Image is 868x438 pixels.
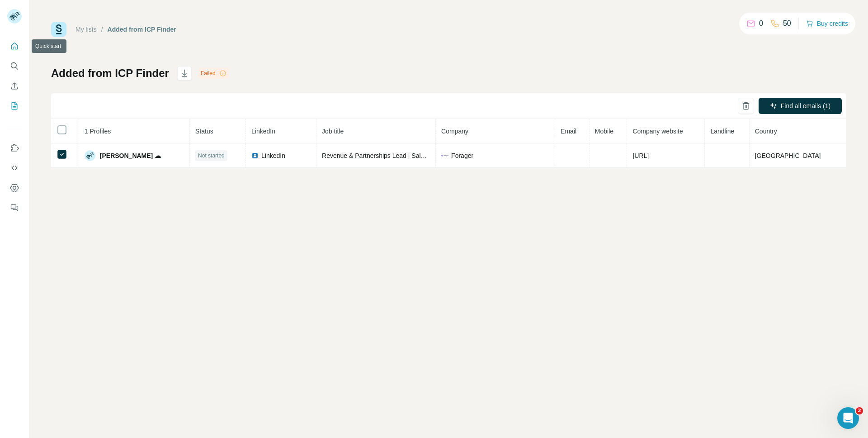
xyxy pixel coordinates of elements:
button: My lists [7,98,22,114]
span: [URL] [632,152,649,159]
span: Company [441,128,468,135]
span: LinkedIn [261,151,285,160]
span: Forager [451,151,473,160]
p: 0 [759,18,763,29]
span: [GEOGRAPHIC_DATA] [755,152,821,159]
span: 1 Profiles [85,128,111,135]
img: company-logo [441,152,448,159]
span: Country [755,128,777,135]
span: LinkedIn [251,128,275,135]
button: Find all emails (1) [759,98,842,114]
img: Surfe Logo [51,22,66,37]
p: 50 [783,18,791,29]
button: Feedback [7,200,22,216]
span: Job title [322,128,344,135]
span: Status [195,128,213,135]
h1: Added from ICP Finder [51,66,169,81]
span: Mobile [595,128,613,135]
span: Revenue & Partnerships Lead | Sales Ops & Business Development [322,152,513,159]
div: Failed [198,68,229,79]
button: Quick start [7,38,22,54]
img: Avatar [85,150,95,161]
li: / [101,25,103,34]
span: Landline [710,128,734,135]
img: LinkedIn logo [251,152,259,159]
span: Find all emails (1) [781,101,830,110]
span: 2 [856,407,863,414]
button: Use Surfe on LinkedIn [7,140,22,156]
span: [PERSON_NAME] ☁ [100,151,161,160]
span: Email [561,128,576,135]
button: Dashboard [7,180,22,196]
button: Enrich CSV [7,78,22,94]
a: My lists [75,26,97,33]
span: Company website [632,128,683,135]
button: Buy credits [806,17,848,30]
button: Use Surfe API [7,160,22,176]
span: Not started [198,152,225,160]
iframe: Intercom live chat [837,407,859,429]
button: Search [7,58,22,74]
div: Added from ICP Finder [108,25,176,34]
